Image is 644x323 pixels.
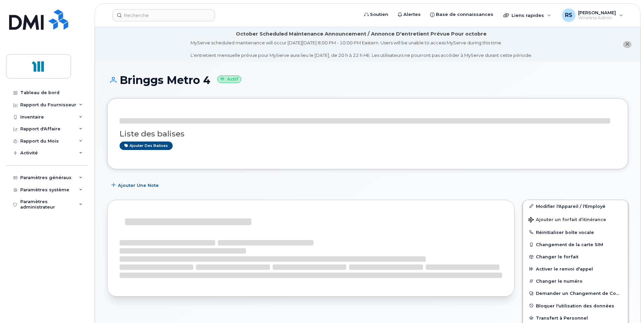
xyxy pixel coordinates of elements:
button: Ajouter une Note [107,179,165,192]
a: Ajouter des balises [120,142,173,150]
span: Ajouter un forfait d’itinérance [528,217,606,223]
span: Activer le renvoi d'appel [536,266,593,272]
button: Changer le numéro [523,275,628,287]
h3: Liste des balises [120,130,616,138]
h1: Bringgs Metro 4 [107,74,628,86]
button: Changement de la carte SIM [523,238,628,251]
div: October Scheduled Maintenance Announcement / Annonce D'entretient Prévue Pour octobre [236,30,487,38]
button: Bloquer l'utilisation des données [523,300,628,312]
a: Modifier l'Appareil / l'Employé [523,200,628,212]
span: Changer le forfait [536,254,578,259]
small: Actif [217,76,241,83]
button: Demander un Changement de Compte [523,287,628,299]
div: MyServe scheduled maintenance will occur [DATE][DATE] 8:00 PM - 10:00 PM Eastern. Users will be u... [191,40,532,59]
button: Activer le renvoi d'appel [523,263,628,275]
button: close notification [623,41,631,48]
span: Ajouter une Note [118,182,159,189]
button: Changer le forfait [523,251,628,263]
button: Ajouter un forfait d’itinérance [523,212,628,226]
button: Réinitialiser boîte vocale [523,226,628,238]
